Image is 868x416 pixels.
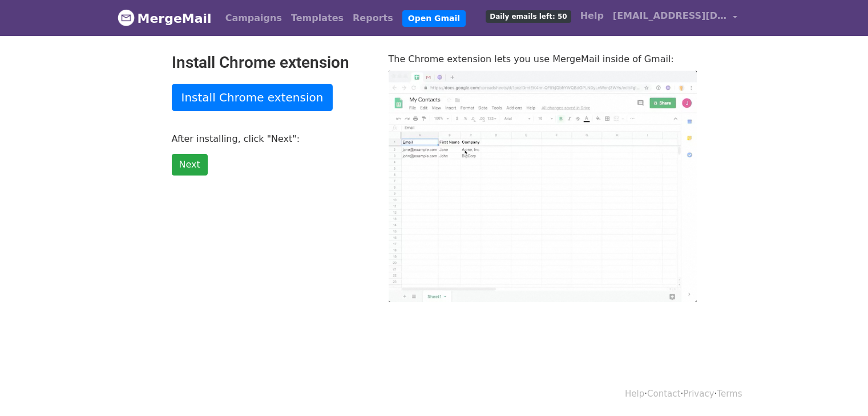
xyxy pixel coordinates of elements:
[683,389,714,399] a: Privacy
[118,6,212,30] a: MergeMail
[172,133,372,145] p: After installing, click "Next":
[286,7,348,30] a: Templates
[402,10,466,27] a: Open Gmail
[172,84,333,111] a: Install Chrome extension
[221,7,286,30] a: Campaigns
[389,53,697,65] p: The Chrome extension lets you use MergeMail inside of Gmail:
[576,5,608,27] a: Help
[608,5,742,31] a: [EMAIL_ADDRESS][DOMAIN_NAME]
[172,154,208,176] a: Next
[647,389,680,399] a: Contact
[717,389,742,399] a: Terms
[172,53,372,72] h2: Install Chrome extension
[613,9,727,23] span: [EMAIL_ADDRESS][DOMAIN_NAME]
[625,389,644,399] a: Help
[481,5,575,27] a: Daily emails left: 50
[348,7,398,30] a: Reports
[118,9,135,26] img: MergeMail logo
[486,10,571,23] span: Daily emails left: 50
